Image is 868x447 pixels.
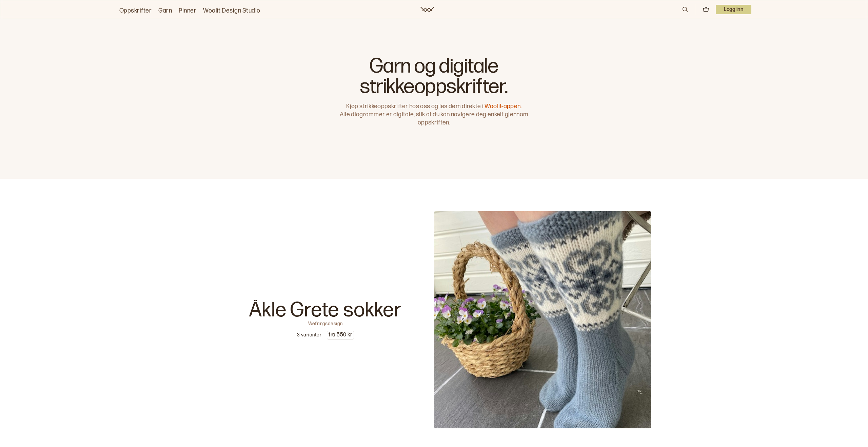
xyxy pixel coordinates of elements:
[249,300,402,320] p: Åkle Grete sokker
[327,331,354,339] p: fra 550 kr
[24,211,844,428] a: Wefringsdesign Caroline Nasjonalromantiske sokker som er inspirert av mammas gamle åkle. I Busker...
[179,6,196,16] a: Pinner
[119,6,152,16] a: Oppskrifter
[203,6,260,16] a: Woolit Design Studio
[336,56,532,97] h1: Garn og digitale strikkeoppskrifter.
[716,5,751,14] button: User dropdown
[485,103,521,110] a: Woolit-appen.
[158,6,172,16] a: Garn
[420,7,434,12] a: Woolit
[308,320,343,325] p: Wefringsdesign
[297,332,321,338] p: 3 varianter
[336,102,532,127] p: Kjøp strikkeoppskrifter hos oss og les dem direkte i Alle diagrammer er digitale, slik at du kan ...
[434,211,651,428] img: Wefringsdesign Caroline Nasjonalromantiske sokker som er inspirert av mammas gamle åkle. I Busker...
[716,5,751,14] p: Logg inn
